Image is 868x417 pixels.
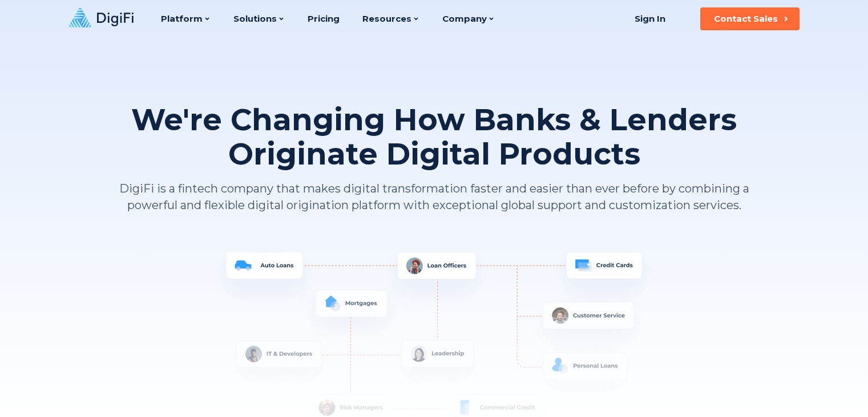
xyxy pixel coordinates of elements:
p: DigiFi is a fintech company that makes digital transformation faster and easier than ever before ... [118,181,751,214]
button: Contact Sales [700,7,800,30]
h1: We're Changing How Banks & Lenders Originate Digital Products [118,103,751,171]
div: Contact Sales [714,13,778,25]
a: Sign In [621,7,680,30]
